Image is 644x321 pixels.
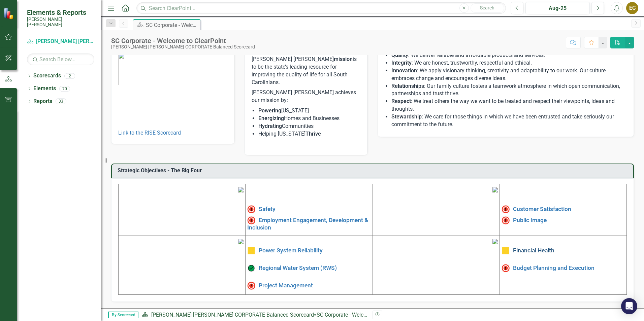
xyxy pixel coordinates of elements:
span: By Scorecard [108,312,138,318]
a: Safety [259,206,276,212]
a: Customer Satisfaction [513,206,571,212]
input: Search Below... [27,53,94,65]
a: Employment Engagement, Development & Inclusion [247,216,368,230]
div: SC Corporate - Welcome to ClearPoint [146,21,199,29]
p: [PERSON_NAME] [PERSON_NAME] is to be the state’s leading resource for improving the quality of li... [252,56,361,87]
img: Not Meeting Target [247,282,255,290]
div: SC Corporate - Welcome to ClearPoint [317,312,406,318]
a: Elements [33,85,56,93]
img: mceclip3%20v3.png [238,239,244,244]
li: : Our family culture fosters a teamwork atmosphere in which open communication, partnerships and ... [391,82,627,98]
li: : We treat others the way we want to be treated and respect their viewpoints, ideas and thoughts. [391,98,627,113]
span: Search [480,5,494,10]
li: Homes and Businesses [258,115,361,122]
a: [PERSON_NAME] [PERSON_NAME] CORPORATE Balanced Scorecard [27,38,94,45]
small: [PERSON_NAME] [PERSON_NAME] [27,16,94,28]
a: Public Image [513,216,547,223]
li: : We are honest, trustworthy, respectful and ethical. [391,59,627,67]
li: : We apply visionary thinking, creativity and adaptability to our work. Our culture embraces chan... [391,67,627,82]
p: [PERSON_NAME] [PERSON_NAME] achieves our mission by: [252,87,361,106]
div: 2 [64,73,75,79]
div: [PERSON_NAME] [PERSON_NAME] CORPORATE Balanced Scorecard [111,44,255,49]
strong: Respect [391,98,411,104]
button: Aug-25 [525,2,590,14]
strong: Powering [258,107,281,114]
div: SC Corporate - Welcome to ClearPoint [111,37,255,44]
div: 70 [59,86,70,92]
img: mceclip1%20v4.png [238,187,244,192]
img: mceclip2%20v3.png [492,187,498,192]
li: [US_STATE] [258,107,361,115]
a: Regional Water System (RWS) [259,264,337,271]
img: High Alert [247,205,255,213]
strong: Thrive [305,131,321,137]
img: ClearPoint Strategy [3,8,15,20]
strong: Innovation [391,67,417,74]
a: Financial Health [513,247,554,254]
img: Caution [247,247,255,255]
li: : We deliver reliable and affordable products and services. [391,51,627,59]
span: Elements & Reports [27,8,94,16]
img: Not Meeting Target [502,216,510,224]
a: Scorecards [33,72,61,80]
img: Not Meeting Target [247,216,255,224]
div: Aug-25 [528,4,587,12]
div: Open Intercom Messenger [621,298,637,314]
strong: Hydrating [258,123,282,129]
img: mceclip4.png [492,239,498,244]
strong: Quality [391,52,408,58]
a: Power System Reliability [259,247,323,254]
img: Caution [502,247,510,255]
button: EC [626,2,638,14]
div: 33 [56,99,66,104]
strong: mission [334,56,353,62]
img: Not Meeting Target [502,264,510,272]
img: High Alert [502,205,510,213]
li: Helping [US_STATE] [258,130,361,138]
li: Communities [258,122,361,130]
button: Search [471,3,504,13]
a: Project Management [259,282,313,289]
a: [PERSON_NAME] [PERSON_NAME] CORPORATE Balanced Scorecard [151,312,314,318]
input: Search ClearPoint... [136,2,506,14]
strong: Energizing [258,115,284,121]
img: On Target [247,264,255,272]
strong: Relationships [391,83,424,89]
a: Reports [33,98,52,105]
a: Budget Planning and Execution [513,264,594,271]
div: » [142,311,367,319]
strong: Integrity [391,60,412,66]
strong: Stewardship [391,113,422,120]
li: : We care for those things in which we have been entrusted and take seriously our commitment to t... [391,113,627,129]
a: Link to the RISE Scorecard [118,130,181,136]
h3: Strategic Objectives - The Big Four [118,168,630,174]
